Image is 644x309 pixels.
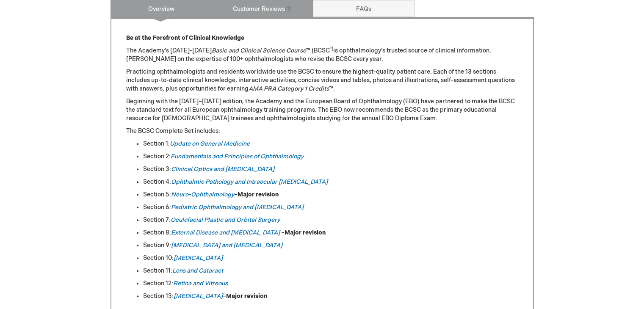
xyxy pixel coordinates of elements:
[143,203,518,212] li: Section 6:
[174,254,223,262] a: [MEDICAL_DATA]
[285,229,326,236] strong: Major revision
[249,85,329,92] em: AMA PRA Category 1 Credits
[143,178,518,186] li: Section 4:
[143,292,518,301] li: Section 13: –
[143,279,518,288] li: Section 12:
[170,140,250,147] a: Update on General Medicine
[126,97,518,123] p: Beginning with the [DATE]–[DATE] edition, the Academy and the European Board of Ophthalmology (EB...
[173,280,228,287] a: Retina and Vitreous
[143,165,518,174] li: Section 3:
[330,47,333,52] sup: ®)
[172,267,223,274] a: Lens and Cataract
[143,254,518,262] li: Section 10:
[126,127,518,135] p: The BCSC Complete Set includes:
[171,242,282,249] a: [MEDICAL_DATA] and [MEDICAL_DATA]
[143,190,518,199] li: Section 5: –
[212,47,306,54] em: Basic and Clinical Science Course
[171,229,280,236] a: External Disease and [MEDICAL_DATA]
[143,229,518,237] li: Section 8: –
[126,34,244,41] strong: Be at the Forefront of Clinical Knowledge
[174,292,223,300] a: [MEDICAL_DATA]
[285,6,292,13] span: 1
[171,216,280,223] a: Oculofacial Plastic and Orbital Surgery
[126,68,518,93] p: Practicing ophthalmologists and residents worldwide use the BCSC to ensure the highest-quality pa...
[143,241,518,250] li: Section 9:
[171,153,304,160] a: Fundamentals and Principles of Ophthalmology
[238,191,279,198] strong: Major revision
[143,152,518,161] li: Section 2:
[126,47,518,63] p: The Academy’s [DATE]-[DATE] ™ (BCSC is ophthalmology’s trusted source of clinical information. [P...
[171,178,328,185] a: Ophthalmic Pathology and Intraocular [MEDICAL_DATA]
[143,267,518,275] li: Section 11:
[143,216,518,224] li: Section 7:
[143,140,518,148] li: Section 1:
[171,166,274,173] a: Clinical Optics and [MEDICAL_DATA]
[171,204,304,211] a: Pediatric Ophthalmology and [MEDICAL_DATA]
[226,292,267,300] strong: Major revision
[171,191,234,198] a: Neuro-Ophthalmology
